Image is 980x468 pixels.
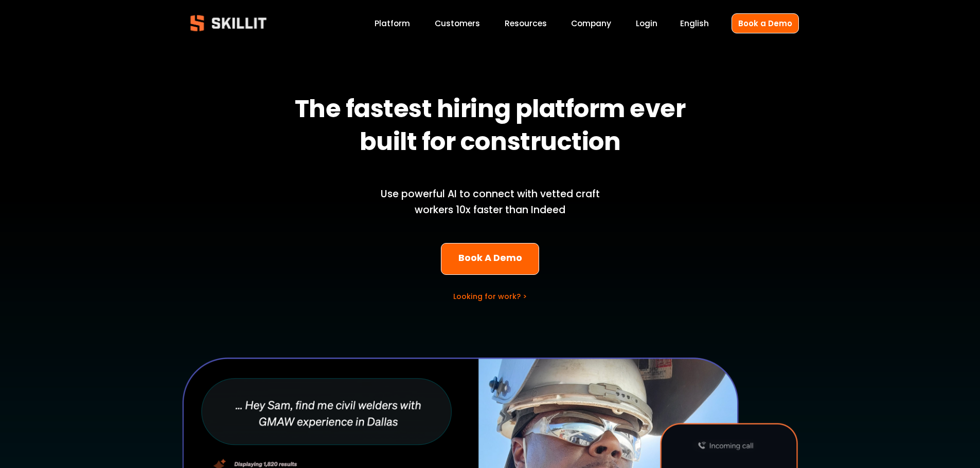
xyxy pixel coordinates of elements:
a: Login [636,16,657,30]
span: Resources [505,17,547,29]
p: Use powerful AI to connect with vetted craft workers 10x faster than Indeed [363,186,617,218]
a: folder dropdown [505,16,547,30]
img: Skillit [182,8,275,39]
div: language picker [680,16,709,30]
a: Book A Demo [441,243,539,275]
span: English [680,17,709,29]
a: Book a Demo [732,13,799,33]
a: Customers [435,16,480,30]
a: Company [571,16,611,30]
a: Looking for work? > [453,291,527,302]
strong: The fastest hiring platform ever built for construction [295,90,690,165]
a: Platform [375,16,410,30]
